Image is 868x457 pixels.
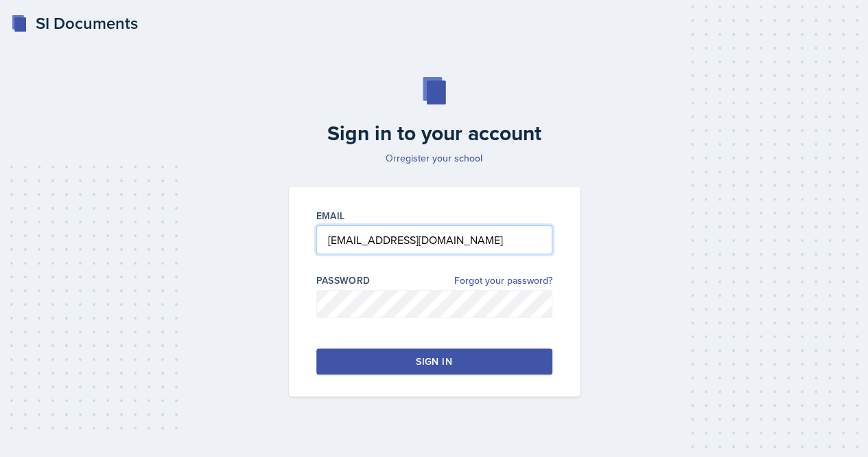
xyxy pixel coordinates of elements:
[281,151,588,165] p: Or
[11,11,138,36] a: SI Documents
[454,274,552,288] a: Forgot your password?
[316,274,371,287] label: Password
[281,121,588,146] h2: Sign in to your account
[316,348,552,375] button: Sign in
[316,209,345,223] label: Email
[397,151,482,165] a: register your school
[416,355,451,368] div: Sign in
[316,225,552,254] input: Email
